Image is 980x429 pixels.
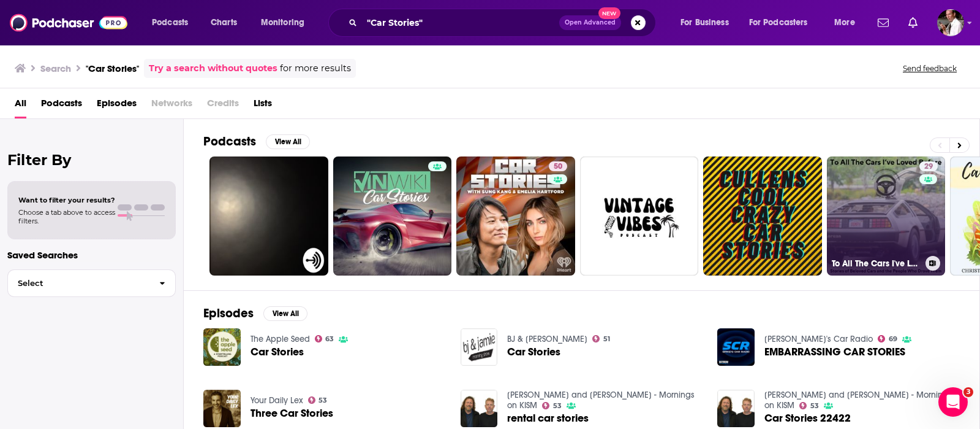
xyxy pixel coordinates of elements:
[507,347,560,357] a: Car Stories
[261,14,304,31] span: Monitoring
[7,249,176,261] p: Saved Searches
[266,134,310,149] button: View All
[149,61,277,75] a: Try a search without quotes
[749,14,808,31] span: For Podcasters
[456,157,575,276] a: 50
[325,336,334,342] span: 63
[507,334,587,344] a: BJ & Jamie
[764,390,952,411] a: Brad and John - Mornings on KISM
[937,9,964,36] img: User Profile
[799,402,819,409] a: 53
[203,390,241,427] img: Three Car Stories
[86,63,139,74] h3: "Car Stories"
[937,9,964,36] button: Show profile menu
[97,93,137,118] a: Episodes
[672,13,744,33] button: open menu
[7,151,176,169] h2: Filter By
[717,390,755,427] img: Car Stories 22422
[152,14,188,31] span: Podcasts
[553,403,562,409] span: 53
[507,413,589,423] a: rental car stories
[318,398,327,403] span: 53
[507,390,695,411] a: Brad and John - Mornings on KISM
[211,14,237,31] span: Charts
[251,334,310,344] a: The Apple Seed
[203,328,241,366] img: Car Stories
[203,306,254,321] h2: Episodes
[251,395,303,406] a: Your Daily Lex
[903,12,922,33] a: Show notifications dropdown
[207,93,239,118] span: Credits
[873,12,894,33] a: Show notifications dropdown
[308,396,328,404] a: 53
[8,279,149,287] span: Select
[7,269,176,297] button: Select
[549,161,567,171] a: 50
[151,93,192,118] span: Networks
[810,403,819,409] span: 53
[889,336,897,342] span: 69
[592,335,610,342] a: 51
[15,93,26,118] a: All
[40,63,71,74] h3: Search
[878,335,897,342] a: 69
[461,328,498,366] a: Car Stories
[554,161,562,173] span: 50
[741,13,826,33] button: open menu
[717,328,755,366] img: EMBARRASSING CAR STORIES
[203,134,310,149] a: PodcastsView All
[10,11,127,34] img: Podchaser - Follow, Share and Rate Podcasts
[542,402,562,409] a: 53
[362,13,559,33] input: Search podcasts, credits, & more...
[315,335,334,342] a: 63
[263,306,307,321] button: View All
[280,61,351,75] span: for more results
[203,134,256,149] h2: Podcasts
[938,387,968,417] iframe: Intercom live chat
[18,208,115,225] span: Choose a tab above to access filters.
[764,413,851,423] a: Car Stories 22422
[252,13,320,33] button: open menu
[963,387,973,397] span: 3
[603,336,610,342] span: 51
[203,306,307,321] a: EpisodesView All
[559,15,621,30] button: Open AdvancedNew
[827,157,946,276] a: 29To All The Cars I've Loved Before: First Car Stories & Memories
[937,9,964,36] span: Logged in as Quarto
[764,334,873,344] a: Spike's Car Radio
[832,258,921,269] h3: To All The Cars I've Loved Before: First Car Stories & Memories
[834,14,855,31] span: More
[826,13,870,33] button: open menu
[18,196,115,204] span: Want to filter your results?
[924,161,933,173] span: 29
[340,9,668,37] div: Search podcasts, credits, & more...
[919,161,938,171] a: 29
[764,347,905,357] a: EMBARRASSING CAR STORIES
[254,93,272,118] a: Lists
[251,408,333,419] a: Three Car Stories
[598,7,620,19] span: New
[203,13,244,33] a: Charts
[461,390,498,427] img: rental car stories
[565,20,616,26] span: Open Advanced
[41,93,82,118] a: Podcasts
[680,14,729,31] span: For Business
[143,13,204,33] button: open menu
[251,347,304,357] a: Car Stories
